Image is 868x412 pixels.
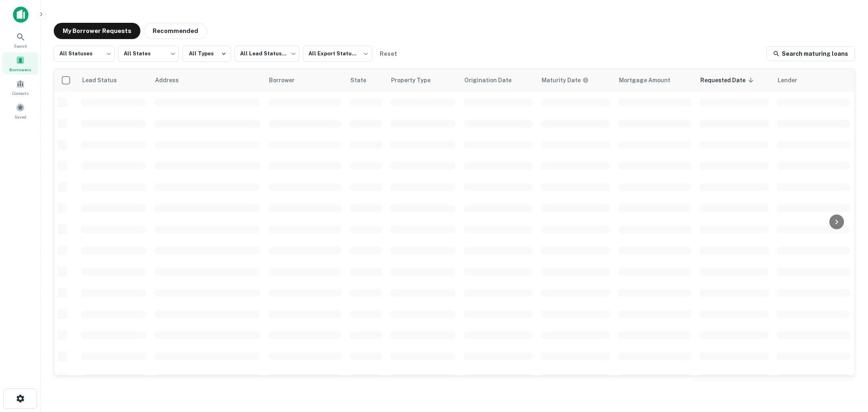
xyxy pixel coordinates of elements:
[464,75,522,85] span: Origination Date
[54,43,115,64] div: All Statuses
[155,75,189,85] span: Address
[537,69,614,92] th: Maturity dates displayed may be estimated. Please contact the lender for the most accurate maturi...
[700,75,756,85] span: Requested Date
[542,76,599,85] span: Maturity dates displayed may be estimated. Please contact the lender for the most accurate maturi...
[2,53,38,75] a: Borrowers
[118,43,179,64] div: All States
[303,43,372,64] div: All Export Statuses
[13,7,28,23] img: capitalize-icon.png
[12,90,28,96] span: Contacts
[144,23,207,39] button: Recommended
[773,69,854,92] th: Lender
[542,76,589,85] div: Maturity dates displayed may be estimated. Please contact the lender for the most accurate maturi...
[77,69,150,92] th: Lead Status
[269,75,305,85] span: Borrower
[82,75,127,85] span: Lead Status
[614,69,695,92] th: Mortgage Amount
[54,23,140,39] button: My Borrower Requests
[2,29,38,51] a: Search
[15,114,26,120] span: Saved
[766,46,855,61] a: Search maturing loans
[695,69,773,92] th: Requested Date
[619,75,681,85] span: Mortgage Amount
[182,46,231,62] button: All Types
[778,75,808,85] span: Lender
[264,69,345,92] th: Borrower
[150,69,264,92] th: Address
[386,69,459,92] th: Property Type
[345,69,386,92] th: State
[391,75,441,85] span: Property Type
[375,46,401,62] button: Reset
[14,43,27,49] span: Search
[2,100,38,122] a: Saved
[2,76,38,98] a: Contacts
[542,76,581,85] h6: Maturity Date
[9,66,31,73] span: Borrowers
[350,75,377,85] span: State
[459,69,537,92] th: Origination Date
[234,43,300,64] div: All Lead Statuses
